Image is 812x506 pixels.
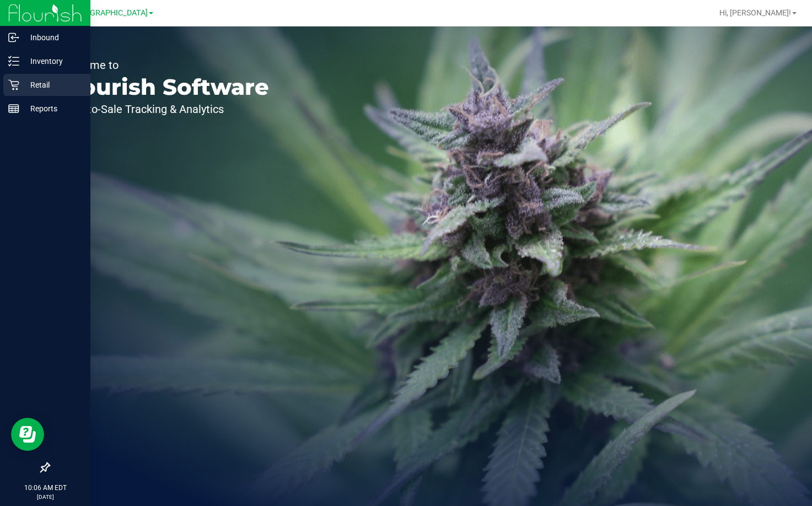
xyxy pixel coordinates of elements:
inline-svg: Retail [8,79,19,90]
span: [GEOGRAPHIC_DATA] [72,8,148,18]
inline-svg: Reports [8,103,19,114]
p: 10:06 AM EDT [5,483,85,493]
p: Seed-to-Sale Tracking & Analytics [60,104,269,115]
p: [DATE] [5,493,85,501]
p: Retail [19,78,85,91]
p: Flourish Software [60,76,269,98]
span: Hi, [PERSON_NAME]! [719,8,791,17]
p: Inventory [19,55,85,68]
iframe: Resource center [11,418,44,451]
p: Inbound [19,31,85,44]
p: Welcome to [60,60,269,71]
p: Reports [19,102,85,115]
inline-svg: Inventory [8,56,19,67]
inline-svg: Inbound [8,32,19,43]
